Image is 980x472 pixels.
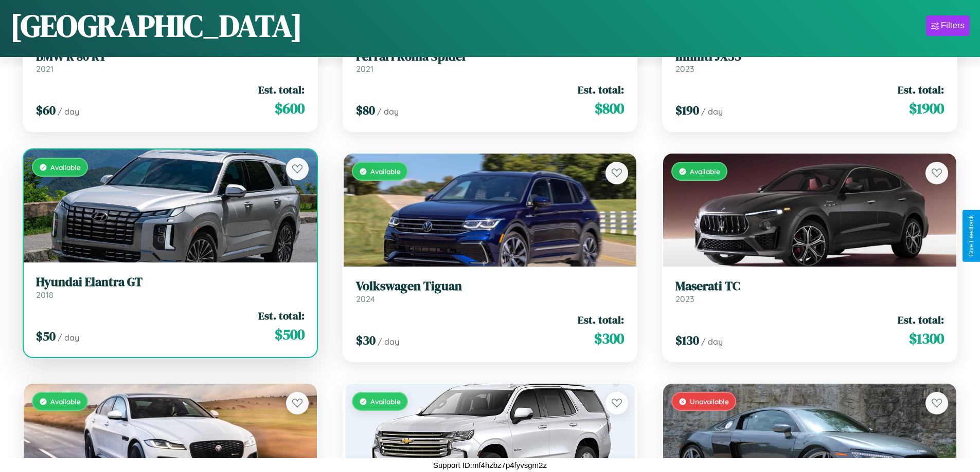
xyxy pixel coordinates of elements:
[356,49,625,64] h3: Ferrari Roma Spider
[701,336,723,347] span: / day
[941,21,965,31] div: Filters
[578,82,624,97] span: Est. total:
[675,294,694,304] span: 2023
[675,332,699,349] span: $ 130
[377,106,399,117] span: / day
[50,397,81,406] span: Available
[356,332,376,349] span: $ 30
[36,49,305,64] h3: BMW R 80 RT
[58,332,79,343] span: / day
[370,167,401,176] span: Available
[258,82,305,97] span: Est. total:
[675,279,944,294] h3: Maserati TC
[36,275,305,290] h3: Hyundai Elantra GT
[909,328,944,349] span: $ 1300
[690,397,729,406] span: Unavailable
[356,279,625,304] a: Volkswagen Tiguan2024
[36,290,54,300] span: 2018
[675,102,699,119] span: $ 190
[690,167,720,176] span: Available
[356,49,625,74] a: Ferrari Roma Spider2021
[36,275,305,300] a: Hyundai Elantra GT2018
[594,328,624,349] span: $ 300
[898,82,944,97] span: Est. total:
[356,102,375,119] span: $ 80
[36,64,54,74] span: 2021
[275,98,305,119] span: $ 600
[909,98,944,119] span: $ 1900
[356,294,375,304] span: 2024
[258,308,305,323] span: Est. total:
[675,64,694,74] span: 2023
[926,15,970,36] button: Filters
[898,312,944,327] span: Est. total:
[968,215,975,257] div: Give Feedback
[578,312,624,327] span: Est. total:
[370,397,401,406] span: Available
[36,49,305,74] a: BMW R 80 RT2021
[378,336,399,347] span: / day
[50,163,81,172] span: Available
[58,106,79,117] span: / day
[675,49,944,74] a: Infiniti JX352023
[356,64,373,74] span: 2021
[675,49,944,64] h3: Infiniti JX35
[36,328,56,345] span: $ 50
[356,279,625,294] h3: Volkswagen Tiguan
[595,98,624,119] span: $ 800
[675,279,944,304] a: Maserati TC2023
[10,5,302,47] h1: [GEOGRAPHIC_DATA]
[433,458,547,472] p: Support ID: mf4hzbz7p4fyvsgm2z
[275,324,305,345] span: $ 500
[36,102,56,119] span: $ 60
[701,106,723,117] span: / day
